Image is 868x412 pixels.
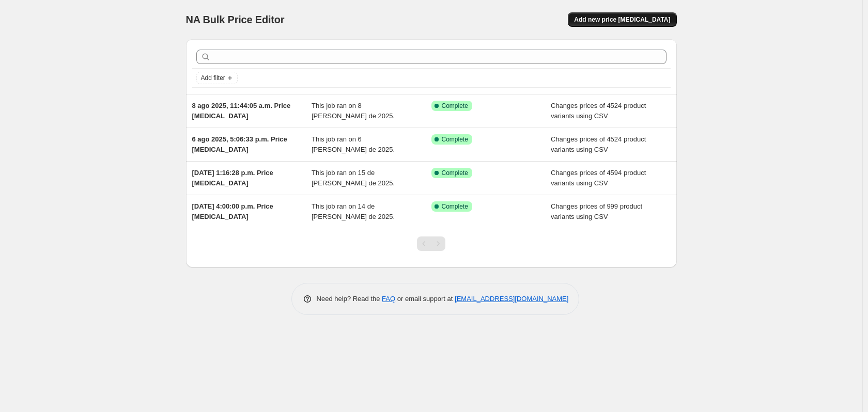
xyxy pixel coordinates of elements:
span: This job ran on 8 [PERSON_NAME] de 2025. [312,102,395,120]
span: This job ran on 6 [PERSON_NAME] de 2025. [312,135,395,153]
span: Changes prices of 4524 product variants using CSV [551,135,646,153]
span: Complete [442,135,468,144]
button: Add filter [196,72,238,84]
span: 6 ago 2025, 5:06:33 p.m. Price [MEDICAL_DATA] [192,135,287,153]
span: Changes prices of 4524 product variants using CSV [551,102,646,120]
span: [DATE] 1:16:28 p.m. Price [MEDICAL_DATA] [192,169,273,187]
span: [DATE] 4:00:00 p.m. Price [MEDICAL_DATA] [192,202,273,220]
span: This job ran on 15 de [PERSON_NAME] de 2025. [312,169,395,187]
span: Complete [442,169,468,177]
span: This job ran on 14 de [PERSON_NAME] de 2025. [312,202,395,220]
span: Complete [442,102,468,110]
span: Complete [442,202,468,211]
a: [EMAIL_ADDRESS][DOMAIN_NAME] [455,295,568,303]
span: Changes prices of 4594 product variants using CSV [551,169,646,187]
span: or email support at [395,295,455,303]
button: Add new price [MEDICAL_DATA] [568,12,676,27]
span: Add filter [201,74,225,82]
span: Need help? Read the [317,295,382,303]
span: Add new price [MEDICAL_DATA] [574,15,670,24]
nav: Pagination [417,236,445,251]
span: NA Bulk Price Editor [186,14,285,25]
a: FAQ [382,295,395,303]
span: 8 ago 2025, 11:44:05 a.m. Price [MEDICAL_DATA] [192,102,291,120]
span: Changes prices of 999 product variants using CSV [551,202,642,220]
